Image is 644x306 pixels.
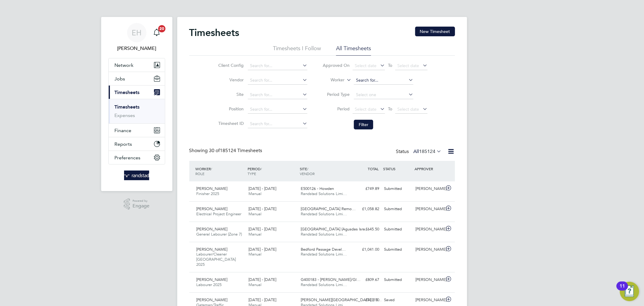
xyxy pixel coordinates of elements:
li: All Timesheets [336,45,371,56]
span: 185124 [419,148,436,155]
span: / [261,166,262,171]
span: [PERSON_NAME] [197,277,228,282]
div: £645.50 [351,224,382,234]
label: Period [322,106,350,112]
span: TYPE [248,171,256,176]
button: New Timesheet [415,27,455,36]
div: Submitted [382,204,413,214]
a: EH[PERSON_NAME] [108,23,165,52]
span: VENDOR [300,171,315,176]
span: ROLE [196,171,205,176]
div: [PERSON_NAME] [413,275,444,285]
span: Manual [248,191,261,196]
div: Status [396,148,443,156]
span: General Labourer (Zone 7) [197,232,242,237]
button: Reports [109,137,165,151]
button: Network [109,58,165,72]
span: [PERSON_NAME] [197,247,228,252]
span: TOTAL [368,166,379,171]
span: Preferences [115,155,141,161]
h2: Timesheets [189,27,239,39]
input: Search for... [248,76,307,85]
div: Timesheets [109,99,165,123]
span: [DATE] - [DATE] [248,247,276,252]
label: Vendor [216,77,244,83]
label: Timesheet ID [216,121,244,126]
span: Labourer 2025 [197,282,222,287]
span: Finance [115,128,132,133]
span: Bedford Passage Devel… [301,247,346,252]
li: Timesheets I Follow [273,45,321,56]
span: 185124 Timesheets [209,148,262,154]
button: Finance [109,124,165,137]
span: [DATE] - [DATE] [248,206,276,211]
button: Timesheets [109,86,165,99]
label: Site [216,92,244,97]
span: / [307,166,308,171]
span: Select date [397,63,419,68]
img: randstad-logo-retina.png [124,171,149,180]
div: Showing [189,148,264,154]
input: Search for... [248,120,307,128]
input: Select one [354,91,413,99]
span: 30 of [209,148,220,154]
div: Submitted [382,184,413,194]
label: Approved On [322,63,350,68]
label: Position [216,106,244,112]
input: Search for... [248,91,307,99]
a: 20 [151,23,163,42]
div: SITE [298,163,351,179]
span: Randstad Solutions Limi… [301,191,347,196]
div: £1,058.82 [351,204,382,214]
span: Finisher 2025 [197,191,219,196]
nav: Main navigation [101,17,172,191]
input: Search for... [354,76,413,85]
span: Randstad Solutions Limi… [301,252,347,257]
div: Submitted [382,224,413,234]
span: [GEOGRAPHIC_DATA] (Agusdas Isra… [301,226,369,232]
span: Emma Howells [108,45,165,52]
span: [GEOGRAPHIC_DATA] Remo… [301,206,356,211]
input: Search for... [248,105,307,114]
label: All [414,148,442,155]
span: [DATE] - [DATE] [248,186,276,191]
span: 20 [158,25,165,32]
input: Search for... [248,62,307,70]
span: E500126 - Howden [301,186,334,191]
a: Timesheets [115,104,140,110]
div: [PERSON_NAME] [413,204,444,214]
div: [PERSON_NAME] [413,224,444,234]
button: Preferences [109,151,165,164]
span: Manual [248,282,261,287]
span: Randstad Solutions Limi… [301,232,347,237]
div: Submitted [382,245,413,255]
span: [PERSON_NAME] [197,186,228,191]
span: Engage [133,203,149,209]
label: Period Type [322,92,350,97]
div: Saved [382,295,413,305]
label: Client Config [216,63,244,68]
span: EH [132,29,142,37]
span: [PERSON_NAME] [197,297,228,302]
button: Open Resource Center, 11 new notifications [620,282,639,301]
span: Manual [248,252,261,257]
span: Manual [248,211,261,216]
span: Manual [248,232,261,237]
div: 11 [620,286,625,294]
span: Powered by [133,198,149,203]
span: Timesheets [115,90,140,95]
div: WORKER [194,163,246,179]
span: Jobs [115,76,125,82]
div: [PERSON_NAME] [413,295,444,305]
span: To [386,105,394,113]
span: / [211,166,212,171]
span: Select date [397,106,419,112]
div: [PERSON_NAME] [413,184,444,194]
div: APPROVER [413,163,444,174]
a: Expenses [115,112,135,118]
div: £809.67 [351,275,382,285]
button: Jobs [109,72,165,85]
div: Submitted [382,275,413,285]
a: Powered byEngage [124,198,149,210]
span: Select date [355,63,376,68]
